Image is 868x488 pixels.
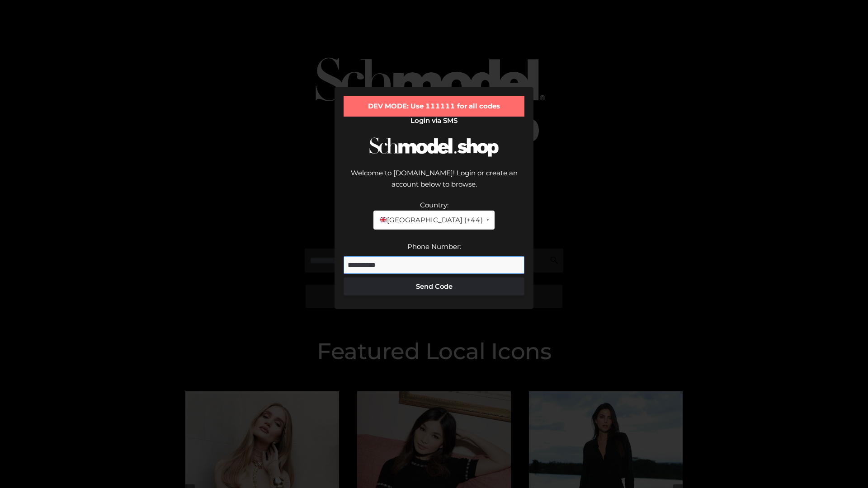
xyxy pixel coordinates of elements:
[344,96,524,117] div: DEV MODE: Use 111111 for all codes
[420,201,448,209] label: Country:
[344,277,524,296] button: Send Code
[344,117,524,125] h2: Login via SMS
[407,242,461,251] label: Phone Number:
[379,214,482,226] span: [GEOGRAPHIC_DATA] (+44)
[380,216,387,223] img: 🇬🇧
[344,167,524,199] div: Welcome to [DOMAIN_NAME]! Login or create an account below to browse.
[366,129,502,165] img: Schmodel Logo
